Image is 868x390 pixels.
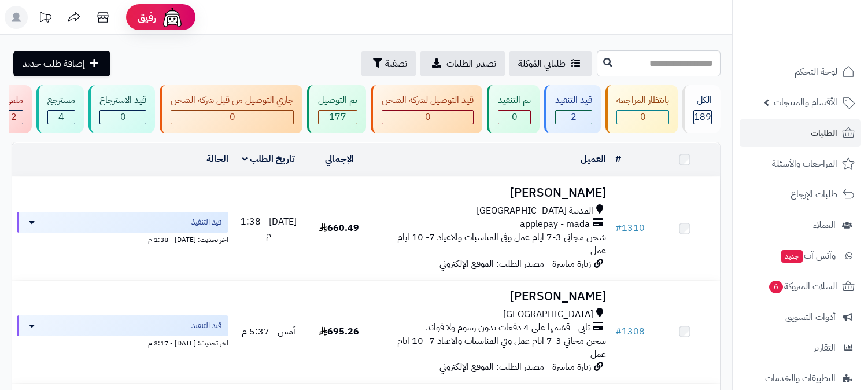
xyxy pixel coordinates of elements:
[58,110,64,124] span: 4
[512,110,518,124] span: 0
[319,111,357,124] div: 177
[379,186,606,200] h3: [PERSON_NAME]
[397,334,606,361] span: شحن مجاني 3-7 ايام عمل وفي المناسبات والاعياد 7- 10 ايام عمل
[498,111,530,124] div: 0
[774,94,837,111] span: الأقسام والمنتجات
[772,156,837,172] span: المراجعات والأسئلة
[5,94,23,107] div: ملغي
[615,325,622,339] span: #
[5,111,23,124] div: 2
[542,85,603,133] a: قيد التنفيذ 2
[615,221,645,235] a: #1310
[100,111,146,124] div: 0
[603,85,680,133] a: بانتظار المراجعة 0
[814,340,836,356] span: التقارير
[23,57,85,71] span: إضافة طلب جديد
[740,181,861,208] a: طلبات الإرجاع
[740,119,861,147] a: الطلبات
[811,125,837,141] span: الطلبات
[206,152,228,166] a: الحالة
[305,85,368,133] a: تم التوصيل 177
[769,281,783,293] span: 6
[325,152,354,166] a: الإجمالي
[740,334,861,362] a: التقارير
[740,242,861,270] a: وآتس آبجديد
[789,31,857,56] img: logo-2.png
[329,110,346,124] span: 177
[17,233,228,245] div: اخر تحديث: [DATE] - 1:38 م
[241,215,297,242] span: [DATE] - 1:38 م
[485,85,542,133] a: تم التنفيذ 0
[120,110,126,124] span: 0
[99,94,146,107] div: قيد الاسترجاع
[785,309,836,325] span: أدوات التسويق
[31,6,60,32] a: تحديثات المنصة
[680,85,723,133] a: الكل189
[571,110,577,124] span: 2
[694,110,711,124] span: 189
[503,308,593,321] span: [GEOGRAPHIC_DATA]
[768,278,837,295] span: السلات المتروكة
[191,216,221,228] span: قيد التنفيذ
[813,217,836,233] span: العملاء
[242,325,296,339] span: أمس - 5:37 م
[11,110,17,124] span: 2
[581,152,606,166] a: العميل
[446,57,496,71] span: تصدير الطلبات
[791,186,837,203] span: طلبات الإرجاع
[420,51,505,76] a: تصدير الطلبات
[361,51,416,76] button: تصفية
[520,218,590,231] span: applepay - mada
[17,336,228,348] div: اخر تحديث: [DATE] - 3:17 م
[740,150,861,178] a: المراجعات والأسئلة
[765,370,836,387] span: التطبيقات والخدمات
[34,85,86,133] a: مسترجع 4
[397,230,606,257] span: شحن مجاني 3-7 ايام عمل وفي المناسبات والاعياد 7- 10 ايام عمل
[740,303,861,331] a: أدوات التسويق
[556,111,592,124] div: 2
[318,94,357,107] div: تم التوصيل
[368,85,485,133] a: قيد التوصيل لشركة الشحن 0
[740,211,861,239] a: العملاء
[740,273,861,300] a: السلات المتروكة6
[615,325,645,339] a: #1308
[439,257,591,271] span: زيارة مباشرة - مصدر الطلب: الموقع الإلكتروني
[157,85,305,133] a: جاري التوصيل من قبل شركة الشحن 0
[617,111,668,124] div: 0
[616,94,669,107] div: بانتظار المراجعة
[138,10,156,24] span: رفيق
[319,325,359,339] span: 695.26
[191,320,221,332] span: قيد التنفيذ
[615,221,622,235] span: #
[498,94,531,107] div: تم التنفيذ
[86,85,157,133] a: قيد الاسترجاع 0
[555,94,592,107] div: قيد التنفيذ
[795,64,837,80] span: لوحة التحكم
[161,6,184,29] img: ai-face.png
[385,57,407,71] span: تصفية
[693,94,712,107] div: الكل
[439,360,591,374] span: زيارة مباشرة - مصدر الطلب: الموقع الإلكتروني
[171,94,294,107] div: جاري التوصيل من قبل شركة الشحن
[780,248,836,264] span: وآتس آب
[230,110,235,124] span: 0
[509,51,592,76] a: طلباتي المُوكلة
[477,204,593,218] span: المدينة [GEOGRAPHIC_DATA]
[781,250,803,263] span: جديد
[425,110,431,124] span: 0
[426,321,590,334] span: تابي - قسّمها على 4 دفعات بدون رسوم ولا فوائد
[382,94,474,107] div: قيد التوصيل لشركة الشحن
[640,110,646,124] span: 0
[382,111,473,124] div: 0
[379,290,606,303] h3: [PERSON_NAME]
[13,51,110,76] a: إضافة طلب جديد
[48,111,75,124] div: 4
[242,152,295,166] a: تاريخ الطلب
[319,221,359,235] span: 660.49
[47,94,75,107] div: مسترجع
[615,152,621,166] a: #
[171,111,293,124] div: 0
[518,57,566,71] span: طلباتي المُوكلة
[740,58,861,86] a: لوحة التحكم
